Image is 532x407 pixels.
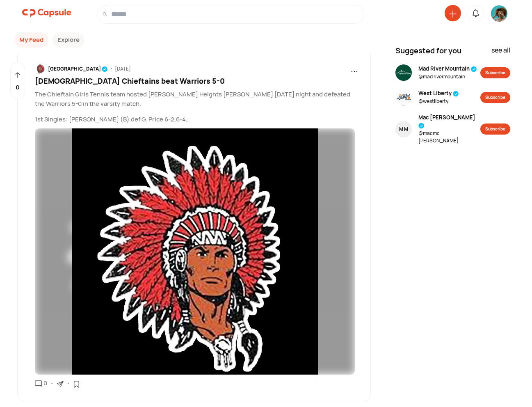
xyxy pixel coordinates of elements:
span: Mad River Mountain [418,65,477,73]
div: 0 [42,379,47,388]
div: [GEOGRAPHIC_DATA] [48,65,108,73]
img: resizeImage [35,128,355,375]
img: tick [102,66,108,72]
img: resizeImage [395,64,412,81]
img: resizeImage [35,64,45,74]
p: 1st Singles: [PERSON_NAME] (B) def G. Price 6-2,6-4 [35,115,358,124]
img: tick [471,66,477,72]
span: ... [351,62,358,75]
img: resizeImage [395,89,412,105]
button: My Feed [14,32,48,48]
img: logo [22,5,71,21]
a: logo [22,5,71,24]
button: Subscribe [480,92,510,103]
button: Explore [53,32,84,48]
span: @ macmc [PERSON_NAME] [418,130,480,144]
img: tick [453,91,459,97]
div: see all [491,45,510,59]
span: West Liberty [418,89,459,98]
p: 0 [16,83,20,92]
button: Subscribe [480,67,510,78]
span: Suggested for you [395,45,461,56]
div: [DATE] [115,65,131,73]
span: @ westliberty [418,98,459,105]
span: @ mad rivermountain [418,73,477,80]
img: tick [418,123,425,129]
img: resizeImage [491,5,507,22]
div: M M [399,126,408,133]
p: The Chieftain Girls Tennis team hosted [PERSON_NAME] Heights [PERSON_NAME] [DATE] night and defea... [35,90,358,108]
span: [DEMOGRAPHIC_DATA] Chieftains beat Warriors 5-0 [35,76,225,86]
span: Mac [PERSON_NAME] [418,114,480,130]
button: Subscribe [480,123,510,135]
